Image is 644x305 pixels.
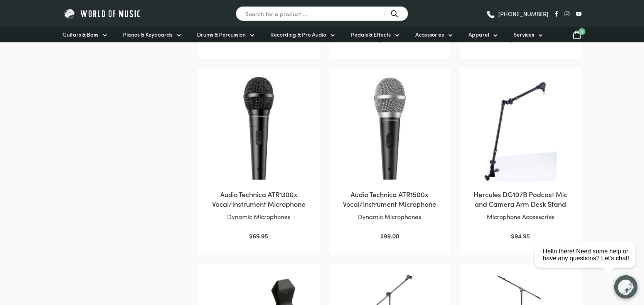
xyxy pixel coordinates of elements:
a: Hercules DG107B Podcast Mic and Camera Arm Desk StandMicrophone Accessories $94.95 [467,75,573,241]
span: Guitars & Bass [63,30,99,39]
bdi: 94.95 [511,231,530,240]
span: $ [250,231,253,240]
img: World of Music [63,8,142,20]
span: Pianos & Keyboards [123,30,173,39]
bdi: 99.00 [380,231,399,240]
bdi: 69.95 [250,231,268,240]
span: 0 [578,28,585,35]
span: Drums & Percussion [197,30,246,39]
p: Microphone Accessories [467,212,573,222]
span: Recording & Pro Audio [271,30,327,39]
h2: Audio Technica ATR1300x Vocal/Instrument Microphone [206,189,312,209]
h2: Audio Technica ATR1500x Vocal/Instrument Microphone [337,189,443,209]
span: $ [379,35,383,44]
iframe: Chat with our support team [532,220,644,305]
span: Apparel [469,30,489,39]
span: Pedals & Effects [351,30,391,39]
input: Search for a product ... [236,6,408,21]
span: Services [514,30,534,39]
bdi: 175.00 [510,35,531,44]
p: Dynamic Microphones [206,212,312,222]
a: [PHONE_NUMBER] [486,8,549,20]
p: Dynamic Microphones [337,212,443,222]
a: Audio Technica ATR1300x Vocal/Instrument MicrophoneDynamic Microphones $69.95 [206,75,312,241]
img: Audio Technica ATR1300x Vocal/Instrument Microphone [206,75,312,181]
bdi: 199.00 [379,35,400,44]
span: $ [380,231,384,240]
span: Accessories [416,30,444,39]
span: [PHONE_NUMBER] [499,11,549,17]
span: $ [510,35,514,44]
img: Audio Technica ATR1500x Vocal/Instrument Microphone [337,75,443,181]
a: Audio Technica ATR1500x Vocal/Instrument MicrophoneDynamic Microphones $99.00 [337,75,443,241]
h2: Hercules DG107B Podcast Mic and Camera Arm Desk Stand [467,189,573,209]
span: $ [511,231,514,240]
img: Hercules DG107B Podcast Mic and Camera Arm Desk Stand [467,75,573,181]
